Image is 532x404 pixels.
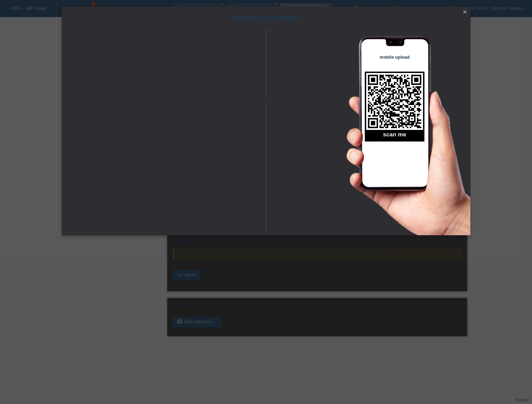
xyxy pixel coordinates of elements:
[254,97,278,104] span: or
[462,9,468,15] i: close
[365,131,424,141] h2: scan me
[72,46,254,216] iframe: To enrich screen reader interactions, please activate Accessibility in Grammarly extension settings
[460,9,469,16] a: close
[62,14,470,22] h1: Upload documents
[365,55,424,60] h4: mobile upload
